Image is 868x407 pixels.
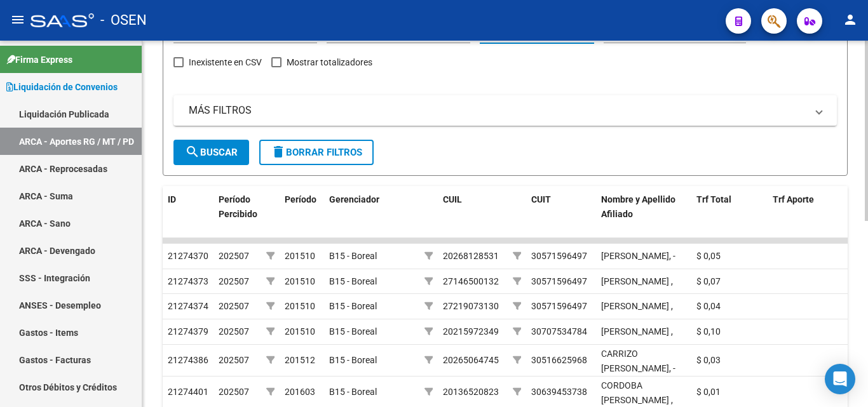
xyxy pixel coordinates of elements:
datatable-header-cell: Gerenciador [324,186,419,242]
span: Borrar Filtros [271,147,362,158]
span: 202507 [219,301,249,311]
span: 201510 [285,276,315,286]
span: [PERSON_NAME] , [601,326,673,337]
span: Período Percibido [219,194,257,219]
span: 201510 [285,301,315,311]
datatable-header-cell: Nombre y Apellido Afiliado [596,186,691,242]
mat-icon: search [185,144,200,159]
span: 202507 [219,251,249,261]
div: 20215972349 [443,324,499,339]
span: Gerenciador [329,194,379,204]
div: 27219073130 [443,299,499,314]
span: 202507 [219,326,249,337]
datatable-header-cell: Trf Total [691,186,768,242]
datatable-header-cell: Período Percibido [214,186,261,242]
span: $ 0,03 [696,355,721,365]
span: $ 0,05 [696,251,721,261]
span: [PERSON_NAME], - [601,251,675,261]
span: [PERSON_NAME] , [601,301,673,311]
span: 21274370 [168,251,208,261]
span: 202507 [219,387,249,397]
span: 201512 [285,355,315,365]
div: 30639453738 [531,385,587,399]
span: Liquidación de Convenios [6,80,118,94]
span: 21274373 [168,276,208,286]
datatable-header-cell: CUIT [526,186,596,242]
span: Firma Express [6,53,72,67]
mat-icon: person [843,12,858,27]
span: Buscar [185,147,238,158]
span: 21274374 [168,301,208,311]
div: Open Intercom Messenger [825,364,855,394]
span: B15 - Boreal [329,355,377,365]
div: 30707534784 [531,324,587,339]
span: B15 - Boreal [329,276,377,286]
span: 21274401 [168,387,208,397]
span: Mostrar totalizadores [287,55,372,70]
span: Inexistente en CSV [189,55,262,70]
mat-expansion-panel-header: MÁS FILTROS [173,95,837,126]
datatable-header-cell: Período [280,186,324,242]
span: Nombre y Apellido Afiliado [601,194,675,219]
span: CARRIZO [PERSON_NAME], - [601,349,675,373]
span: [PERSON_NAME] , [601,276,673,286]
span: B15 - Boreal [329,251,377,261]
mat-icon: menu [10,12,25,27]
span: CORDOBA [PERSON_NAME] , [601,380,673,405]
button: Borrar Filtros [259,140,374,165]
span: 201510 [285,326,315,337]
div: 30571596497 [531,249,587,264]
div: 27146500132 [443,274,499,289]
span: B15 - Boreal [329,301,377,311]
span: Trf Aporte [773,194,814,204]
span: B15 - Boreal [329,326,377,337]
span: $ 0,10 [696,326,721,337]
span: $ 0,01 [696,387,721,397]
span: 202507 [219,355,249,365]
div: 30516625968 [531,353,587,368]
div: 20136520823 [443,385,499,399]
span: 201603 [285,387,315,397]
span: CUIT [531,194,551,204]
div: 30571596497 [531,299,587,314]
button: Buscar [173,140,249,165]
mat-icon: delete [271,144,286,159]
div: 30571596497 [531,274,587,289]
span: 21274386 [168,355,208,365]
span: 21274379 [168,326,208,337]
span: Período [285,194,316,204]
span: $ 0,07 [696,276,721,286]
datatable-header-cell: ID [163,186,214,242]
div: 20265064745 [443,353,499,368]
span: CUIL [443,194,462,204]
span: Trf Total [696,194,731,204]
span: 201510 [285,251,315,261]
div: 20268128531 [443,249,499,264]
datatable-header-cell: Trf Aporte [768,186,844,242]
span: - OSEN [100,6,147,34]
span: 202507 [219,276,249,286]
mat-panel-title: MÁS FILTROS [189,103,806,117]
span: B15 - Boreal [329,387,377,397]
span: $ 0,04 [696,301,721,311]
span: ID [168,194,176,204]
datatable-header-cell: CUIL [438,186,508,242]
